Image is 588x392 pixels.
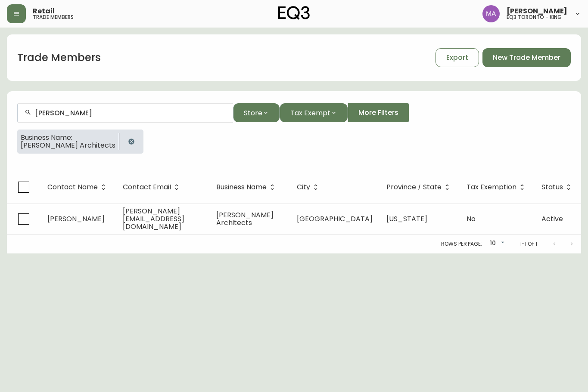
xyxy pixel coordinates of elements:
span: [PERSON_NAME] Architects [21,142,115,149]
span: City [297,183,321,191]
img: logo [278,6,310,20]
span: New Trade Member [493,53,560,62]
span: [PERSON_NAME][EMAIL_ADDRESS][DOMAIN_NAME] [123,206,184,231]
span: Business Name [216,183,278,191]
span: Province / State [386,183,453,191]
span: Tax Exempt [290,108,330,118]
span: Export [446,53,468,62]
span: City [297,185,310,190]
span: Province / State [386,185,442,190]
p: Rows per page: [441,240,482,248]
span: Tax Exemption [467,183,528,191]
span: Business Name [216,185,267,190]
span: Contact Name [47,185,98,190]
div: 10 [485,237,506,251]
img: 4f0989f25cbf85e7eb2537583095d61e [482,5,500,22]
span: Contact Email [123,185,171,190]
p: 1-1 of 1 [520,240,537,248]
span: Active [541,214,563,224]
h5: trade members [33,15,74,20]
input: Search [35,109,226,117]
h1: Trade Members [17,50,101,65]
span: Contact Email [123,183,182,191]
button: New Trade Member [482,48,571,67]
span: [PERSON_NAME] Architects [216,210,274,228]
span: Retail [33,8,55,15]
button: Tax Exempt [280,103,348,122]
span: Tax Exemption [467,185,516,190]
span: [GEOGRAPHIC_DATA] [297,214,373,224]
span: [PERSON_NAME] [507,8,567,15]
span: Store [244,108,262,118]
span: [PERSON_NAME] [47,214,105,224]
button: Export [436,48,479,67]
span: No [467,214,476,224]
span: Status [541,185,563,190]
button: Store [233,103,280,122]
span: Contact Name [47,183,109,191]
button: More Filters [348,103,409,122]
span: [US_STATE] [386,214,427,224]
span: More Filters [358,108,398,117]
h5: eq3 toronto - king [507,15,562,20]
span: Business Name: [21,134,115,142]
span: Status [541,183,574,191]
